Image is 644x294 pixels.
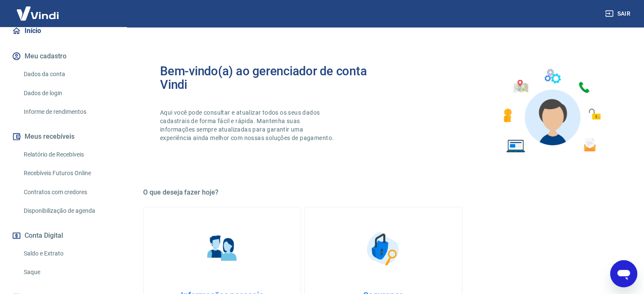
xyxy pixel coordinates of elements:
[10,127,116,146] button: Meus recebíveis
[10,0,65,26] img: Vindi
[160,108,335,142] p: Aqui você pode consultar e atualizar todos os seus dados cadastrais de forma fácil e rápida. Mant...
[20,146,116,163] a: Relatório de Recebíveis
[362,228,405,270] img: Segurança
[20,85,116,102] a: Dados de login
[10,22,116,40] a: Início
[20,202,116,220] a: Disponibilização de agenda
[20,165,116,182] a: Recebíveis Futuros Online
[20,184,116,201] a: Contratos com credores
[20,264,116,281] a: Saque
[10,47,116,66] button: Meu cadastro
[20,66,116,83] a: Dados da conta
[496,64,607,158] img: Imagem de um avatar masculino com diversos icones exemplificando as funcionalidades do gerenciado...
[20,103,116,121] a: Informe de rendimentos
[603,6,634,22] button: Sair
[20,245,116,262] a: Saldo e Extrato
[201,228,243,270] img: Informações pessoais
[160,64,384,91] h2: Bem-vindo(a) ao gerenciador de conta Vindi
[143,188,624,197] h5: O que deseja fazer hoje?
[610,260,637,287] iframe: Botão para abrir a janela de mensagens
[10,226,116,245] button: Conta Digital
